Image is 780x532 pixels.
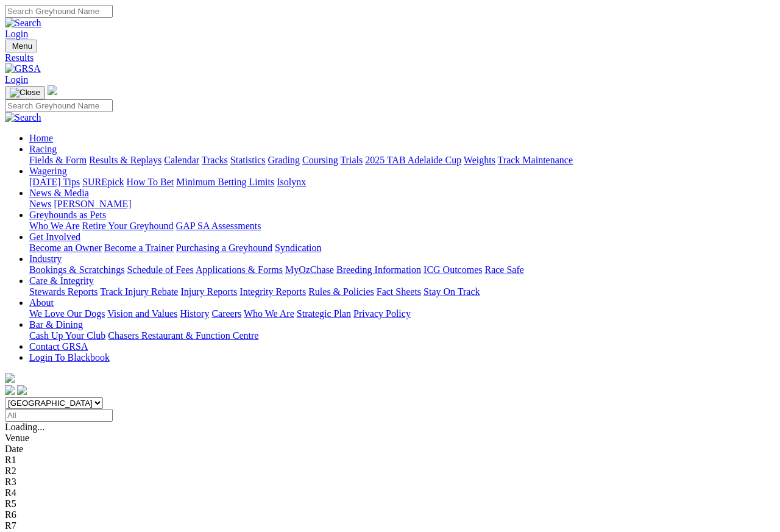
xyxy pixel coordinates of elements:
[498,155,573,165] a: Track Maintenance
[5,477,775,488] div: R3
[29,199,775,210] div: News & Media
[5,422,44,432] span: Loading...
[29,264,775,275] div: Industry
[340,155,363,165] a: Trials
[244,308,294,319] a: Who We Are
[5,29,28,39] a: Login
[82,177,124,187] a: SUREpick
[180,308,209,319] a: History
[5,433,775,444] div: Venue
[29,221,775,232] div: Greyhounds as Pets
[239,286,306,297] a: Integrity Reports
[29,144,57,154] a: Racing
[108,330,258,341] a: Chasers Restaurant & Function Centre
[5,112,41,123] img: Search
[277,177,306,187] a: Isolynx
[5,52,775,63] a: Results
[29,155,775,166] div: Racing
[29,232,80,242] a: Get Involved
[29,166,67,176] a: Wagering
[29,330,105,341] a: Cash Up Your Club
[353,308,411,319] a: Privacy Policy
[202,155,228,165] a: Tracks
[196,264,283,275] a: Applications & Forms
[29,286,97,297] a: Stewards Reports
[164,155,199,165] a: Calendar
[29,177,775,188] div: Wagering
[308,286,374,297] a: Rules & Policies
[29,341,88,352] a: Contact GRSA
[5,385,15,395] img: facebook.svg
[377,286,421,297] a: Fact Sheets
[484,264,523,275] a: Race Safe
[5,5,113,18] input: Search
[176,177,274,187] a: Minimum Betting Limits
[464,155,495,165] a: Weights
[5,40,37,52] button: Toggle navigation
[29,243,775,254] div: Get Involved
[365,155,461,165] a: 2025 TAB Adelaide Cup
[29,308,775,319] div: About
[275,243,321,253] a: Syndication
[29,275,94,286] a: Care & Integrity
[10,88,40,98] img: Close
[48,85,57,95] img: logo-grsa-white.png
[5,509,775,520] div: R6
[230,155,266,165] a: Statistics
[54,199,131,209] a: [PERSON_NAME]
[176,243,272,253] a: Purchasing a Greyhound
[29,199,51,209] a: News
[104,243,174,253] a: Become a Trainer
[5,373,15,383] img: logo-grsa-white.png
[29,133,53,143] a: Home
[5,444,775,455] div: Date
[82,221,174,231] a: Retire Your Greyhound
[180,286,237,297] a: Injury Reports
[29,155,87,165] a: Fields & Form
[29,352,110,363] a: Login To Blackbook
[29,308,105,319] a: We Love Our Dogs
[89,155,161,165] a: Results & Replays
[5,466,775,477] div: R2
[5,498,775,509] div: R5
[29,177,80,187] a: [DATE] Tips
[29,264,124,275] a: Bookings & Scratchings
[100,286,178,297] a: Track Injury Rebate
[127,264,193,275] a: Schedule of Fees
[302,155,338,165] a: Coursing
[297,308,351,319] a: Strategic Plan
[5,18,41,29] img: Search
[5,63,41,74] img: GRSA
[424,286,480,297] a: Stay On Track
[268,155,300,165] a: Grading
[5,409,113,422] input: Select date
[176,221,261,231] a: GAP SA Assessments
[107,308,177,319] a: Vision and Values
[29,221,80,231] a: Who We Are
[29,254,62,264] a: Industry
[285,264,334,275] a: MyOzChase
[5,99,113,112] input: Search
[12,41,32,51] span: Menu
[29,210,106,220] a: Greyhounds as Pets
[29,330,775,341] div: Bar & Dining
[127,177,174,187] a: How To Bet
[5,455,775,466] div: R1
[29,319,83,330] a: Bar & Dining
[5,488,775,498] div: R4
[211,308,241,319] a: Careers
[29,188,89,198] a: News & Media
[424,264,482,275] a: ICG Outcomes
[29,243,102,253] a: Become an Owner
[5,86,45,99] button: Toggle navigation
[17,385,27,395] img: twitter.svg
[29,297,54,308] a: About
[29,286,775,297] div: Care & Integrity
[5,74,28,85] a: Login
[5,520,775,531] div: R7
[336,264,421,275] a: Breeding Information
